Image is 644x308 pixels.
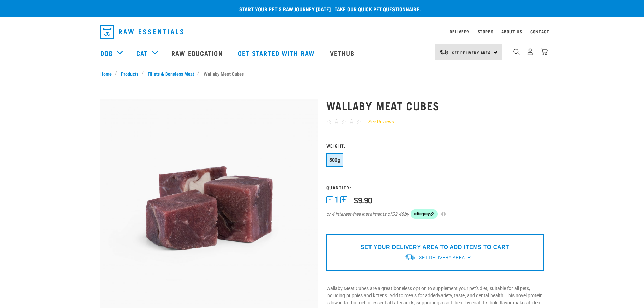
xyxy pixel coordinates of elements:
[541,48,548,55] img: home-icon@2x.png
[326,185,544,190] h3: Quantity:
[144,70,197,77] a: Fillets & Boneless Meat
[527,48,534,55] img: user.png
[326,118,332,125] span: ☆
[392,211,404,218] span: $2.48
[439,49,449,55] img: van-moving.png
[501,30,522,33] a: About Us
[361,243,509,252] p: SET YOUR DELIVERY AREA TO ADD ITEMS TO CART
[326,196,333,203] button: -
[530,30,549,33] a: Contact
[100,70,544,77] nav: breadcrumbs
[326,143,544,148] h3: Weight:
[405,254,415,261] img: van-moving.png
[100,48,113,58] a: Dog
[329,157,341,163] span: 500g
[419,255,465,260] span: Set Delivery Area
[354,196,372,204] div: $9.90
[356,118,362,125] span: ☆
[165,40,231,67] a: Raw Education
[411,209,438,219] img: Afterpay
[323,40,363,67] a: Vethub
[334,118,339,125] span: ☆
[362,118,394,125] a: See Reviews
[326,153,344,167] button: 500g
[117,70,142,77] a: Products
[335,7,421,10] a: take our quick pet questionnaire.
[136,48,148,58] a: Cat
[450,30,469,33] a: Delivery
[95,22,549,41] nav: dropdown navigation
[340,196,347,203] button: +
[478,30,494,33] a: Stores
[513,49,520,55] img: home-icon-1@2x.png
[231,40,323,67] a: Get started with Raw
[335,196,339,203] span: 1
[341,118,347,125] span: ☆
[326,99,544,112] h1: Wallaby Meat Cubes
[349,118,354,125] span: ☆
[452,51,491,54] span: Set Delivery Area
[100,25,183,39] img: Raw Essentials Logo
[100,70,115,77] a: Home
[326,209,544,219] div: or 4 interest-free instalments of by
